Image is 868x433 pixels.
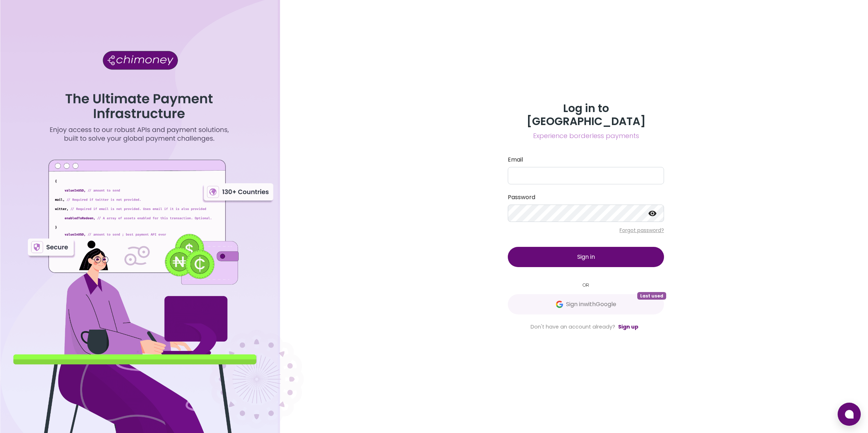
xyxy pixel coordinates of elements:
[508,227,664,234] p: Forgot password?
[508,193,664,202] label: Password
[556,301,563,308] img: Google
[637,292,666,299] span: Last used
[508,282,664,288] small: OR
[531,323,615,330] span: Don't have an account already?
[566,300,616,309] span: Sign in with Google
[577,253,595,261] span: Sign in
[618,323,638,330] a: Sign up
[508,155,664,164] label: Email
[508,247,664,267] button: Sign in
[838,403,861,426] button: Open chat window
[508,131,664,141] span: Experience borderless payments
[508,294,664,314] button: GoogleSign inwithGoogleLast used
[508,102,664,128] h3: Log in to [GEOGRAPHIC_DATA]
